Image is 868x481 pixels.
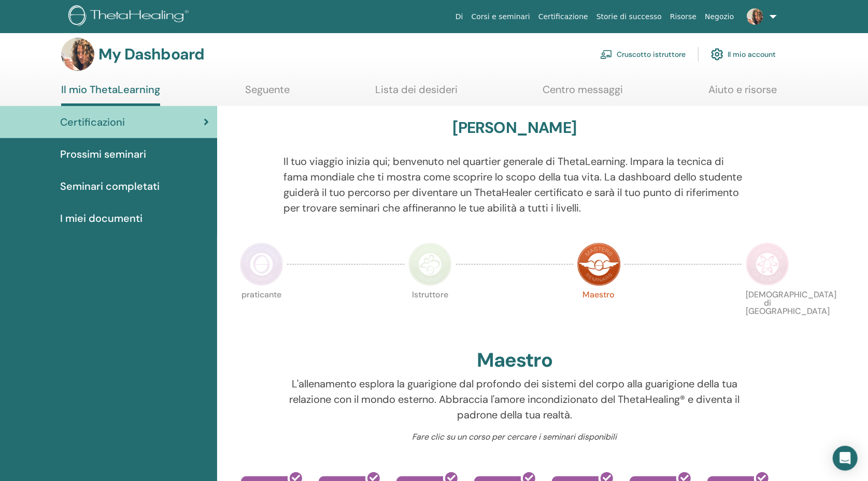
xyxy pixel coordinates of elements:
[60,211,143,226] span: I miei documenti
[747,8,763,25] img: default.jpg
[61,83,160,106] a: Il mio ThetaLearning
[240,291,283,334] p: praticante
[711,43,776,66] a: Il mio account
[600,50,613,59] img: chalkboard-teacher.svg
[701,7,738,26] a: Negozio
[283,154,746,216] p: Il tuo viaggio inizia qui; benvenuto nel quartier generale di ThetaLearning. Impara la tecnica di...
[477,349,552,372] h2: Maestro
[98,45,204,64] h3: My Dashboard
[592,7,666,26] a: Storie di successo
[453,118,577,137] h3: [PERSON_NAME]
[375,83,458,103] a: Lista dei desideri
[467,7,534,26] a: Corsi e seminari
[711,46,723,63] img: cog.svg
[60,114,125,130] span: Certificazioni
[60,178,160,194] span: Seminari completati
[60,146,146,162] span: Prossimi seminari
[534,7,592,26] a: Certificazione
[283,376,746,423] p: L'allenamento esplora la guarigione dal profondo dei sistemi del corpo alla guarigione della tua ...
[746,243,789,286] img: Certificate of Science
[577,243,621,286] img: Master
[708,83,777,103] a: Aiuto e risorse
[283,431,746,443] p: Fare clic su un corso per cercare i seminari disponibili
[451,7,467,26] a: Di
[833,446,858,471] div: Open Intercom Messenger
[68,5,192,28] img: logo.png
[746,291,789,334] p: [DEMOGRAPHIC_DATA] di [GEOGRAPHIC_DATA]
[408,291,452,334] p: Istruttore
[240,243,283,286] img: Practitioner
[408,243,452,286] img: Instructor
[600,43,686,66] a: Cruscotto istruttore
[577,291,621,334] p: Maestro
[61,38,94,71] img: default.jpg
[666,7,701,26] a: Risorse
[246,83,290,103] a: Seguente
[543,83,623,103] a: Centro messaggi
